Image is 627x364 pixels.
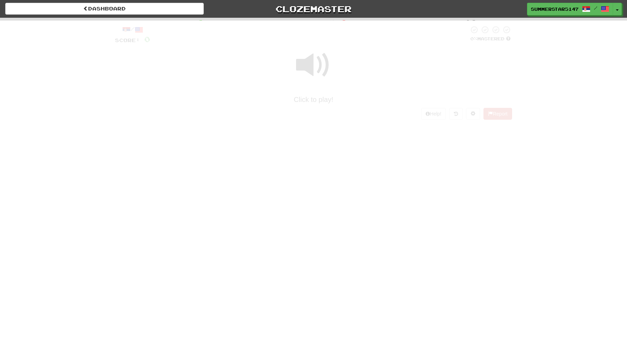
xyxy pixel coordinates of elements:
span: : [452,20,460,26]
a: Dashboard [5,3,204,15]
span: Incorrect [280,19,324,26]
span: 0 [198,18,204,27]
span: / [594,6,597,10]
button: Help! [421,108,446,120]
span: Correct [146,19,180,26]
span: 0 [144,35,150,43]
span: 0 [341,18,347,27]
div: / [115,25,150,34]
button: Report [483,108,512,120]
button: Round history (alt+y) [449,108,463,120]
div: Click to play! [115,95,512,105]
div: Mastered [469,36,512,42]
span: 0 % [470,36,477,41]
span: : [185,20,193,26]
span: : [329,20,336,26]
span: 10 [465,18,477,27]
span: SummerStar5147 [531,6,579,12]
span: Score: [115,37,140,43]
a: Clozemaster [214,3,413,15]
a: SummerStar5147 / [527,3,613,15]
span: To go [423,19,448,26]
